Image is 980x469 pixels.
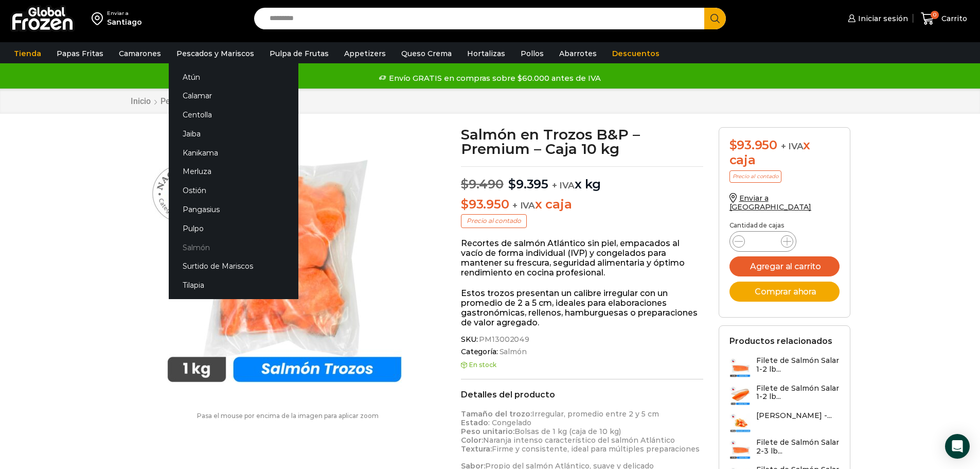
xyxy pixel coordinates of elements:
a: [PERSON_NAME] -... [729,411,832,433]
p: Cantidad de cajas [729,222,840,229]
strong: Tamaño del trozo: [461,409,532,419]
h3: [PERSON_NAME] -... [756,411,832,420]
a: Pangasius [169,200,298,219]
a: Camarones [114,44,166,63]
a: Kanikama [169,143,298,162]
span: $ [729,137,737,152]
a: Queso Crema [396,44,457,63]
a: Hortalizas [462,44,510,63]
bdi: 9.490 [461,177,504,192]
span: $ [508,177,516,192]
a: Pollos [515,44,549,63]
a: Abarrotes [554,44,602,63]
p: Recortes de salmón Atlántico sin piel, empacados al vacío de forma individual (IVP) y congelados ... [461,238,703,278]
img: address-field-icon.svg [92,10,107,27]
div: Open Intercom Messenger [945,434,970,459]
p: Precio al contado [461,214,527,228]
a: Jaiba [169,124,298,143]
a: Appetizers [339,44,391,63]
span: + IVA [512,200,535,211]
span: + IVA [552,180,575,190]
nav: Breadcrumb [130,96,277,106]
p: x caja [461,197,703,212]
a: Enviar a [GEOGRAPHIC_DATA] [729,194,812,212]
div: Enviar a [107,10,142,17]
span: Categoría: [461,348,703,356]
a: Ostión [169,181,298,200]
strong: Textura: [461,444,492,454]
a: Tienda [9,44,46,63]
h2: Productos relacionados [729,336,832,346]
a: Pulpa de Frutas [264,44,334,63]
div: x caja [729,138,840,168]
span: $ [461,197,469,212]
p: Pasa el mouse por encima de la imagen para aplicar zoom [130,412,446,420]
span: Iniciar sesión [856,13,908,24]
a: Surtido de Mariscos [169,257,298,276]
span: Carrito [939,13,967,24]
h2: Detalles del producto [461,390,703,399]
a: Atún [169,67,298,86]
bdi: 93.950 [729,137,777,152]
a: Filete de Salmón Salar 2-3 lb... [729,438,840,460]
span: PM13002049 [477,335,529,344]
input: Product quantity [753,234,773,249]
a: Pescados y Mariscos [171,44,259,63]
a: Merluza [169,162,298,181]
strong: Peso unitario: [461,427,514,436]
button: Search button [704,8,726,29]
h3: Filete de Salmón Salar 2-3 lb... [756,438,840,456]
a: Descuentos [607,44,665,63]
a: Tilapia [169,276,298,295]
a: Salmón [169,238,298,257]
div: Santiago [107,17,142,27]
p: Precio al contado [729,170,781,183]
a: Filete de Salmón Salar 1-2 lb... [729,356,840,378]
button: Agregar al carrito [729,256,840,276]
a: Centolla [169,106,298,125]
span: SKU: [461,335,703,344]
a: Salmón [498,348,527,356]
strong: Estado [461,418,488,427]
span: $ [461,177,469,192]
a: Inicio [130,96,151,106]
span: + IVA [781,141,804,151]
a: Filete de Salmón Salar 1-2 lb... [729,384,840,406]
h3: Filete de Salmón Salar 1-2 lb... [756,384,840,402]
a: Papas Fritas [51,44,109,63]
p: En stock [461,361,703,369]
a: 0 Carrito [918,7,970,31]
a: Pulpo [169,219,298,238]
span: 0 [931,11,939,19]
h3: Filete de Salmón Salar 1-2 lb... [756,356,840,374]
a: Calamar [169,86,298,106]
p: Estos trozos presentan un calibre irregular con un promedio de 2 a 5 cm, ideales para elaboracion... [461,288,703,328]
bdi: 93.950 [461,197,509,212]
a: Iniciar sesión [845,8,908,29]
bdi: 9.395 [508,177,548,192]
p: x kg [461,166,703,192]
h1: Salmón en Trozos B&P – Premium – Caja 10 kg [461,127,703,156]
img: salmon trozos premium [130,127,439,402]
button: Comprar ahora [729,282,840,302]
strong: Color: [461,436,483,445]
a: Pescados y Mariscos [160,96,239,106]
